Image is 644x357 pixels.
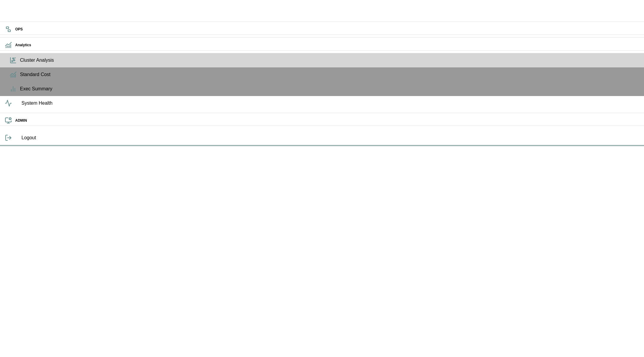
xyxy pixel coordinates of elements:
[15,42,639,48] h6: Analytics
[20,71,639,78] span: Standard Cost
[21,100,639,107] span: System Health
[20,85,639,92] span: Exec Summary
[20,57,639,64] span: Cluster Analysis
[15,118,639,123] h6: ADMIN
[15,27,639,32] h6: OPS
[21,134,639,141] span: Logout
